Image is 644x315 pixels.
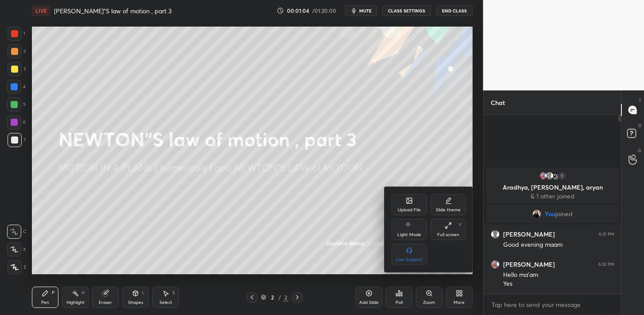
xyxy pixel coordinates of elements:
[398,208,421,212] div: Upload File
[397,233,421,237] div: Light Mode
[459,223,462,227] div: F
[436,208,461,212] div: Slide theme
[396,257,423,262] div: Live Support
[437,233,459,237] div: Full screen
